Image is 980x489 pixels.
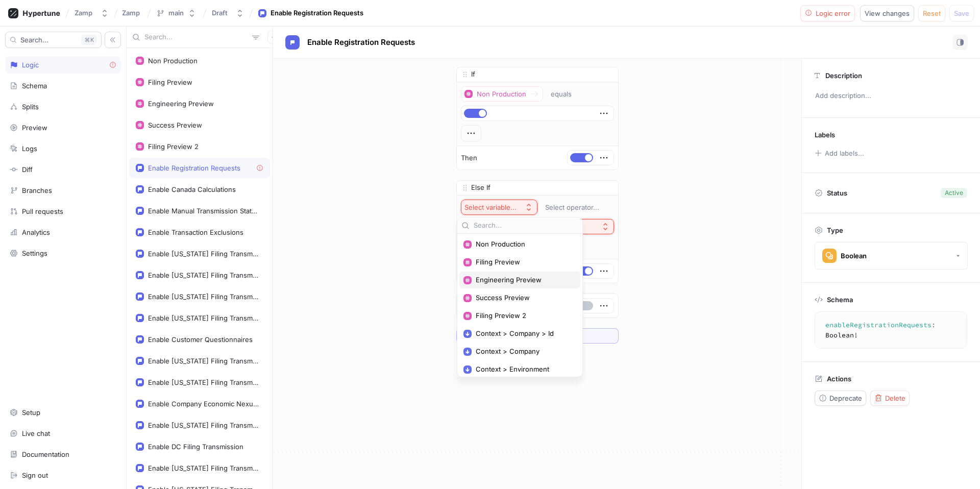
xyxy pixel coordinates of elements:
div: Branches [22,186,52,194]
p: If [471,69,475,80]
span: Delete [885,395,905,401]
div: Enable [US_STATE] Filing Transmission [148,250,259,258]
div: Setup [22,408,40,417]
div: Active [945,188,963,198]
span: Reset [923,10,941,16]
div: Success Preview [148,121,202,129]
div: Draft [212,9,228,17]
div: K [81,35,97,45]
span: Context > Company [476,347,571,356]
span: Save [954,10,969,16]
p: Then [461,153,477,163]
div: Enable [US_STATE] Filing Transmission [148,292,259,301]
button: Add labels... [811,146,867,160]
div: Enable DC Filing Transmission [148,443,243,451]
span: Engineering Preview [476,276,571,284]
div: Enable [US_STATE] Filing Transmission [148,271,259,279]
div: main [168,9,184,17]
span: Non Production [476,240,571,249]
span: Success Preview [476,294,571,302]
div: Filing Preview 2 [148,142,199,151]
button: Delete [870,390,910,406]
div: Analytics [22,228,50,236]
button: main [152,5,200,21]
div: Enable [US_STATE] Filing Transmission [148,464,259,472]
div: Enable [US_STATE] Filing Transmission [148,314,259,322]
span: Filing Preview [476,258,571,266]
p: Add description... [811,87,971,105]
div: Logic [22,61,39,69]
input: Search... [144,32,248,42]
span: Search... [20,37,48,43]
div: Enable Customer Questionnaires [148,335,253,344]
p: Type [827,226,843,234]
button: Boolean [815,242,968,270]
p: Schema [827,296,853,304]
div: Boolean [841,252,867,260]
span: Context > Environment [476,365,571,374]
div: Enable Company Economic Nexus Report [148,400,259,408]
div: Diff [22,165,33,174]
div: Enable Registration Requests [148,164,240,172]
div: Engineering Preview [148,100,214,108]
span: Zamp [122,9,140,16]
button: Save [949,5,974,21]
div: Non Production [148,57,198,65]
div: Splits [22,103,39,111]
div: Enable Canada Calculations [148,185,236,193]
div: Enable Manual Transmission Status Update [148,207,259,215]
div: Pull requests [22,207,63,215]
button: Zamp [70,5,113,21]
button: View changes [860,5,914,21]
p: Labels [815,131,835,139]
span: Filing Preview 2 [476,311,571,320]
div: Filing Preview [148,78,192,86]
div: Sign out [22,471,48,479]
input: Search... [474,221,578,231]
span: Context > Company > Id [476,329,571,338]
button: Search...K [5,32,102,48]
div: Settings [22,249,47,257]
button: Logic error [800,5,855,21]
button: Select variable... [461,200,537,215]
button: Non Production [461,86,543,102]
div: equals [551,90,572,99]
span: Deprecate [829,395,862,401]
span: Logic error [816,10,850,16]
button: Select operator... [541,200,614,215]
span: Enable Registration Requests [307,38,415,46]
div: Enable Transaction Exclusions [148,228,243,236]
button: equals [546,86,586,102]
div: Schema [22,82,47,90]
div: Logs [22,144,37,153]
div: Enable Registration Requests [271,8,363,18]
div: Enable [US_STATE] Filing Transmission [148,378,259,386]
p: Status [827,186,847,200]
div: Non Production [477,90,526,99]
span: View changes [865,10,910,16]
a: Documentation [5,446,121,463]
button: Reset [918,5,945,21]
div: Documentation [22,450,69,458]
div: Preview [22,124,47,132]
div: Enable [US_STATE] Filing Transmission [148,421,259,429]
p: Actions [827,375,851,383]
button: Draft [208,5,248,21]
textarea: enableRegistrationRequests: Boolean! [819,316,975,344]
div: Enable [US_STATE] Filing Transmission [148,357,259,365]
div: Live chat [22,429,50,437]
p: Description [825,71,862,80]
div: Select operator... [545,203,599,212]
div: Zamp [75,9,92,17]
button: Deprecate [815,390,866,406]
div: Select variable... [464,203,517,212]
p: Else If [471,183,491,193]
